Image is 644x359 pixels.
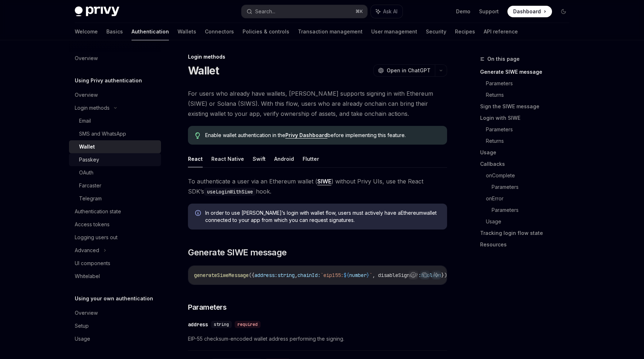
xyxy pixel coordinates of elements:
a: Parameters [486,78,575,89]
h1: Wallet [188,64,219,77]
span: address: [254,272,277,278]
div: Overview [75,309,98,317]
a: Passkey [69,153,161,166]
a: Overview [69,52,161,65]
div: Usage [75,335,90,343]
div: Access tokens [75,220,110,229]
button: Ask AI [432,270,441,280]
a: Transaction management [298,23,363,40]
a: Logging users out [69,231,161,244]
a: Usage [480,147,575,158]
button: Search...⌘K [241,5,367,18]
button: Flutter [303,150,319,167]
a: Tracking login flow state [480,227,575,239]
img: dark logo [75,6,119,17]
span: In order to use [PERSON_NAME]’s login with wallet flow, users must actively have a Ethereum walle... [205,209,440,224]
span: string [277,272,295,278]
span: ({ [249,272,254,278]
div: Overview [75,54,98,63]
span: Parameters [188,302,226,312]
a: Security [426,23,446,40]
span: string [214,322,229,327]
svg: Tip [195,132,200,139]
code: useLoginWithSiwe [204,188,256,196]
a: OAuth [69,166,161,179]
div: Passkey [79,155,99,164]
a: Usage [69,332,161,345]
a: Callbacks [480,158,575,170]
div: Setup [75,322,89,330]
a: Whitelabel [69,270,161,283]
h5: Using your own authentication [75,294,153,303]
a: Email [69,114,161,127]
a: Dashboard [507,6,552,17]
div: UI components [75,259,110,268]
a: Privy Dashboard [285,132,327,138]
a: Recipes [455,23,475,40]
div: Whitelabel [75,272,100,281]
div: Logging users out [75,233,118,242]
span: To authenticate a user via an Ethereum wallet ( ) without Privy UIs, use the React SDK’s hook. [188,176,447,196]
a: Setup [69,319,161,332]
div: Email [79,117,91,125]
div: Advanced [75,246,99,255]
a: Policies & controls [243,23,289,40]
div: Login methods [75,104,110,112]
button: Report incorrect code [409,270,418,280]
a: onComplete [486,170,575,181]
button: Swift [253,150,266,167]
a: UI components [69,257,161,270]
div: SMS and WhatsApp [79,129,126,138]
span: Dashboard [513,8,541,15]
a: Parameters [486,124,575,135]
span: ⌘ K [355,9,363,14]
span: `eip155: [321,272,344,278]
a: Authentication state [69,205,161,218]
button: Ask AI [371,5,402,18]
a: Support [479,8,499,15]
button: React Native [211,150,244,167]
button: Copy the contents from the code block [420,270,429,280]
div: Telegram [79,194,102,203]
button: Android [274,150,294,167]
div: Wallet [79,142,95,151]
span: generateSiweMessage [194,272,249,278]
a: Access tokens [69,218,161,231]
span: For users who already have wallets, [PERSON_NAME] supports signing in with Ethereum (SIWE) or Sol... [188,88,447,119]
div: Authentication state [75,207,121,216]
div: Search... [255,7,275,16]
a: Returns [486,89,575,101]
a: Generate SIWE message [480,66,575,78]
a: Authentication [132,23,169,40]
div: OAuth [79,168,93,177]
div: Login methods [188,53,447,60]
span: Ask AI [383,8,397,15]
span: EIP-55 checksum-encoded wallet address performing the signing. [188,335,447,343]
a: Usage [486,216,575,227]
a: Wallets [178,23,196,40]
a: Farcaster [69,179,161,192]
div: Overview [75,91,98,99]
span: chainId: [298,272,321,278]
button: React [188,150,203,167]
span: Generate SIWE message [188,247,286,258]
a: Basics [106,23,123,40]
span: , [295,272,298,278]
button: Toggle dark mode [558,6,569,17]
a: Login with SIWE [480,112,575,124]
span: number [349,272,367,278]
span: On this page [487,55,520,63]
h5: Using Privy authentication [75,76,142,85]
span: Enable wallet authentication in the before implementing this feature. [205,132,440,139]
a: Telegram [69,192,161,205]
span: Open in ChatGPT [387,67,431,74]
a: Resources [480,239,575,250]
a: Overview [69,306,161,319]
span: ${ [344,272,349,278]
div: address [188,321,208,328]
a: Returns [486,135,575,147]
a: Parameters [492,181,575,193]
svg: Info [195,210,202,217]
a: Welcome [75,23,98,40]
a: Overview [69,88,161,101]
